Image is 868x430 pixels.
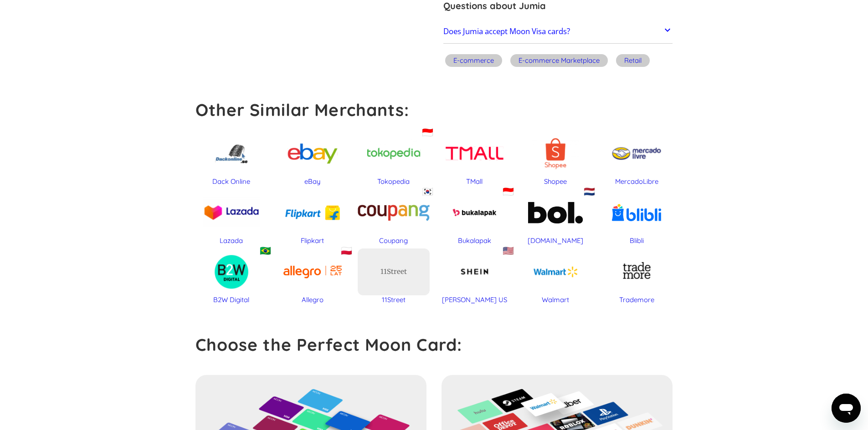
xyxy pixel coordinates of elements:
div: E-commerce [453,56,494,65]
div: 11Street [380,267,407,276]
div: Shopee [519,177,591,186]
div: 🇮🇩 [503,186,514,197]
div: 🇧🇷 [260,245,271,256]
a: Lazada [195,189,267,245]
a: TMall [439,130,511,186]
a: eBay [277,130,349,186]
div: 🇺🇸 [503,245,514,256]
strong: Other Similar Merchants: [195,99,410,120]
a: Trademore [601,248,673,304]
div: TMall [439,177,511,186]
div: E-commerce Marketplace [519,56,600,65]
div: Retail [624,56,642,65]
strong: Choose the Perfect Moon Card: [195,334,462,355]
a: 🇵🇱Allegro [277,248,349,304]
a: Flipkart [277,189,349,245]
iframe: Button to launch messaging window [832,394,861,423]
div: [DOMAIN_NAME] [519,236,591,245]
div: Walmart [519,295,591,304]
div: Blibli [601,236,673,245]
a: Walmart [519,248,591,304]
a: Retail [614,53,652,71]
div: eBay [277,177,349,186]
a: 🇰🇷Coupang [358,189,430,245]
div: Coupang [358,236,430,245]
div: B2W Digital [195,295,267,304]
a: Shopee [519,130,591,186]
a: 🇺🇸[PERSON_NAME] US [439,248,511,304]
a: 🇮🇩Bukalapak [439,189,511,245]
a: 🇧🇷B2W Digital [195,248,267,304]
div: Trademore [601,295,673,304]
a: 🇳🇱[DOMAIN_NAME] [519,189,591,245]
div: Tokopedia [358,177,430,186]
div: Dack Online [195,177,267,186]
div: Flipkart [277,236,349,245]
a: 11Street11Street [358,248,430,304]
a: E-commerce [443,53,504,71]
a: MercadoLibre [601,130,673,186]
div: Lazada [195,236,267,245]
a: Blibli [601,189,673,245]
div: 11Street [358,295,430,304]
div: [PERSON_NAME] US [439,295,511,304]
div: 🇵🇱 [341,245,352,256]
a: Does Jumia accept Moon Visa cards? [443,22,673,41]
div: Bukalapak [439,236,511,245]
a: Dack Online [195,130,267,186]
a: E-commerce Marketplace [508,53,610,71]
div: Allegro [277,295,349,304]
div: 🇮🇩 [422,126,433,138]
div: 🇳🇱 [584,186,595,197]
div: MercadoLibre [601,177,673,186]
h2: Does Jumia accept Moon Visa cards? [443,27,570,36]
a: 🇮🇩Tokopedia [358,130,430,186]
div: 🇰🇷 [422,186,433,197]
